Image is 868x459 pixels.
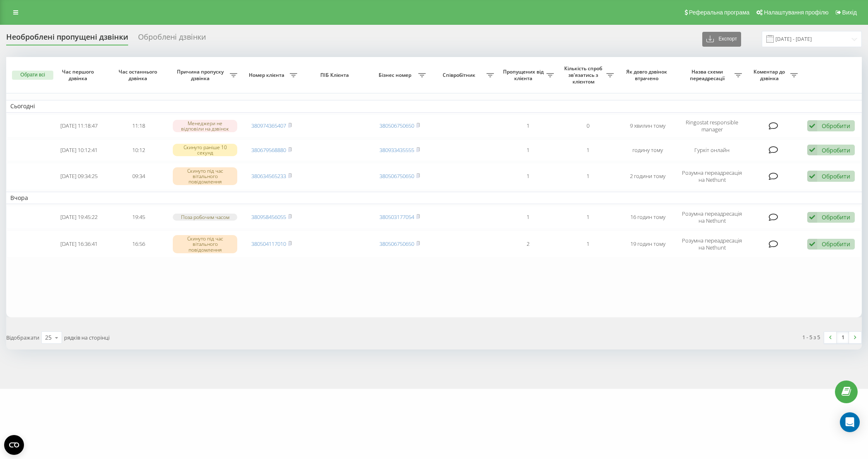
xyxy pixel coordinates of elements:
[251,172,286,180] a: 380634565233
[12,71,53,80] button: Обрати всі
[6,334,39,341] span: Відображати
[625,69,671,81] span: Як довго дзвінок втрачено
[822,240,850,248] div: Обробити
[251,213,286,221] a: 380958456055
[802,333,820,341] div: 1 - 5 з 5
[822,172,850,180] div: Обробити
[56,69,102,81] span: Час першого дзвінка
[842,9,857,16] span: Вихід
[49,206,109,229] td: [DATE] 19:45:22
[173,214,237,221] div: Поза робочим часом
[434,72,487,78] span: Співробітник
[379,146,414,154] a: 380933435555
[6,100,862,112] td: Сьогодні
[558,114,618,138] td: 0
[251,122,286,129] a: 380974365407
[618,206,678,229] td: 16 годин тому
[822,213,850,221] div: Обробити
[64,334,110,341] span: рядків на сторінці
[678,114,746,138] td: Ringostat responsible manager
[6,33,128,45] div: Необроблені пропущені дзвінки
[379,213,414,221] a: 380503177054
[750,69,790,81] span: Коментар до дзвінка
[49,231,109,258] td: [DATE] 16:36:41
[308,72,362,78] span: ПІБ Клієнта
[49,114,109,138] td: [DATE] 11:18:47
[618,231,678,258] td: 19 годин тому
[173,167,237,186] div: Скинуто під час вітального повідомлення
[246,72,290,78] span: Номер клієнта
[379,240,414,247] a: 380506750650
[558,163,618,190] td: 1
[173,144,237,156] div: Скинуто раніше 10 секунд
[49,139,109,161] td: [DATE] 10:12:41
[498,163,558,190] td: 1
[837,332,849,343] a: 1
[678,206,746,229] td: Розумна переадресація на Nethunt
[558,231,618,258] td: 1
[109,139,169,161] td: 10:12
[173,120,237,132] div: Менеджери не відповіли на дзвінок
[173,69,230,81] span: Причина пропуску дзвінка
[498,231,558,258] td: 2
[558,139,618,161] td: 1
[251,146,286,154] a: 380679568880
[109,206,169,229] td: 19:45
[558,206,618,229] td: 1
[618,114,678,138] td: 9 хвилин тому
[251,240,286,247] a: 380504117010
[689,9,750,16] span: Реферальна програма
[109,114,169,138] td: 11:18
[6,192,862,204] td: Вчора
[109,231,169,258] td: 16:56
[379,172,414,180] a: 380506750650
[374,72,418,78] span: Бізнес номер
[173,235,237,253] div: Скинуто під час вітального повідомлення
[498,139,558,161] td: 1
[822,122,850,130] div: Обробити
[822,146,850,154] div: Обробити
[562,65,606,85] span: Кількість спроб зв'язатись з клієнтом
[379,122,414,129] a: 380506750650
[49,163,109,190] td: [DATE] 09:34:25
[702,32,741,47] button: Експорт
[109,163,169,190] td: 09:34
[45,333,52,342] div: 25
[682,69,735,81] span: Назва схеми переадресації
[764,9,828,16] span: Налаштування профілю
[840,412,860,432] div: Open Intercom Messenger
[4,435,24,455] button: Open CMP widget
[618,139,678,161] td: годину тому
[618,163,678,190] td: 2 години тому
[138,33,206,45] div: Оброблені дзвінки
[678,139,746,161] td: Гуркіт онлайн
[116,69,162,81] span: Час останнього дзвінка
[678,231,746,258] td: Розумна переадресація на Nethunt
[502,69,546,81] span: Пропущених від клієнта
[678,163,746,190] td: Розумна переадресація на Nethunt
[498,206,558,229] td: 1
[498,114,558,138] td: 1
